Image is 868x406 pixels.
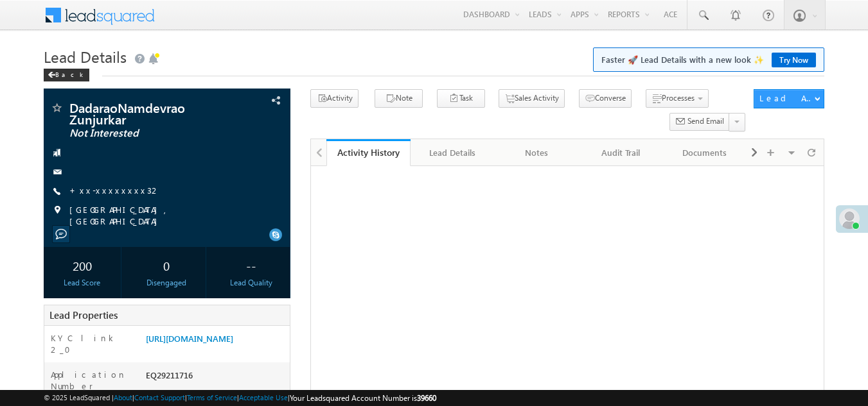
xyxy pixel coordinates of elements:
span: Send Email [687,115,724,127]
a: Notes [495,139,579,166]
div: 0 [131,253,202,277]
label: KYC link 2_0 [51,332,134,355]
button: Processes [646,89,709,108]
button: Sales Activity [499,89,565,108]
a: +xx-xxxxxxxx32 [69,185,161,196]
span: Not Interested [69,127,222,140]
span: © 2025 LeadSquared | | | | | [44,392,436,404]
a: Audit Trail [579,139,663,166]
span: Faster 🚀 Lead Details with a new look ✨ [601,53,816,66]
span: Processes [662,93,695,103]
div: Notes [505,145,567,160]
div: Activity History [336,146,401,158]
span: 39660 [417,393,436,403]
div: -- [215,253,287,277]
a: Documents [663,139,747,166]
span: Lead Details [44,46,127,67]
div: EQ29211716 [143,369,290,387]
div: Back [44,69,89,81]
div: Lead Score [47,277,118,289]
a: Lead Details [411,139,495,166]
span: Your Leadsquared Account Number is [290,393,436,403]
a: Contact Support [134,393,185,402]
a: About [114,393,132,402]
div: Lead Details [421,145,483,160]
button: Activity [310,89,359,108]
div: 200 [47,253,118,277]
button: Converse [579,89,632,108]
label: Application Number [51,369,134,392]
button: Send Email [669,113,730,131]
button: Lead Actions [754,89,824,108]
a: Back [44,68,96,79]
div: Documents [673,145,736,160]
div: Audit Trail [589,145,651,160]
a: Activity History [326,139,411,166]
span: DadaraoNamdevrao Zunjurkar [69,101,222,124]
span: [GEOGRAPHIC_DATA], [GEOGRAPHIC_DATA] [69,204,269,227]
a: [URL][DOMAIN_NAME] [146,333,233,344]
div: Lead Quality [215,277,287,289]
div: Lead Actions [759,92,814,104]
span: Lead Properties [49,309,118,321]
a: Terms of Service [187,393,237,402]
div: Disengaged [131,277,202,289]
a: Acceptable Use [239,393,288,402]
button: Task [437,89,485,108]
button: Note [375,89,423,108]
a: Try Now [772,53,816,67]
